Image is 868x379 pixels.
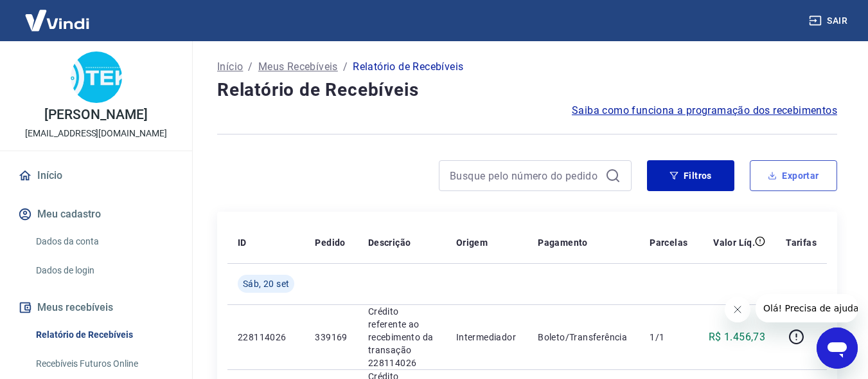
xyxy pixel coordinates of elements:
[25,127,167,140] p: [EMAIL_ADDRESS][DOMAIN_NAME]
[756,294,858,322] iframe: Mensagem da empresa
[650,236,687,249] p: Parcelas
[31,257,177,284] a: Dados de login
[725,297,750,322] iframe: Fechar mensagem
[647,160,734,191] button: Filtros
[450,166,600,185] input: Busque pelo número do pedido
[806,9,853,33] button: Sair
[709,329,765,345] p: R$ 1.456,73
[750,160,837,191] button: Exportar
[572,103,837,118] a: Saiba como funciona a programação dos recebimentos
[44,108,147,122] p: [PERSON_NAME]
[786,236,817,249] p: Tarifas
[8,9,108,19] span: Olá! Precisa de ajuda?
[15,162,177,190] a: Início
[31,351,177,377] a: Recebíveis Futuros Online
[368,305,436,369] p: Crédito referente ao recebimento da transação 228114026
[243,277,289,290] span: Sáb, 20 set
[713,236,755,249] p: Valor Líq.
[71,51,122,103] img: 284f678f-c33e-4b86-a404-99882e463dc6.jpeg
[538,236,588,249] p: Pagamento
[15,293,177,322] button: Meus recebíveis
[315,236,345,249] p: Pedido
[217,77,837,103] h4: Relatório de Recebíveis
[15,200,177,228] button: Meu cadastro
[238,236,247,249] p: ID
[31,322,177,348] a: Relatório de Recebíveis
[315,331,347,344] p: 339169
[248,59,252,75] p: /
[538,331,629,344] p: Boleto/Transferência
[238,331,294,344] p: 228114026
[343,59,348,75] p: /
[368,236,411,249] p: Descrição
[817,328,858,369] iframe: Botão para abrir a janela de mensagens
[353,59,463,75] p: Relatório de Recebíveis
[456,331,517,344] p: Intermediador
[217,59,243,75] a: Início
[31,228,177,255] a: Dados da conta
[258,59,338,75] a: Meus Recebíveis
[15,1,99,40] img: Vindi
[650,331,687,344] p: 1/1
[456,236,488,249] p: Origem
